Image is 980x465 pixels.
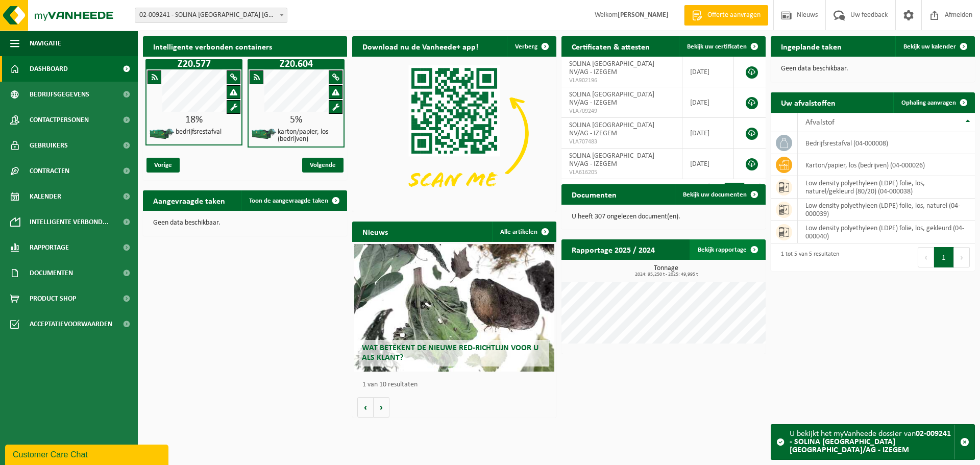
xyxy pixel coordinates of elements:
h2: Nieuws [352,222,398,241]
span: Offerte aanvragen [705,10,763,20]
td: [DATE] [682,87,734,118]
span: VLA616205 [569,168,674,177]
span: Afvalstof [805,118,835,127]
span: Documenten [30,260,73,286]
span: Bekijk uw documenten [683,191,747,198]
td: karton/papier, los (bedrijven) (04-000026) [798,154,975,176]
p: U heeft 307 ongelezen document(en). [572,213,755,221]
span: Dashboard [30,56,68,82]
span: Rapportage [30,235,69,260]
a: Bekijk rapportage [690,239,765,260]
a: Ophaling aanvragen [893,92,974,113]
img: HK-XZ-20-GN-01 [149,128,175,140]
button: Vorige [357,397,374,418]
h2: Aangevraagde taken [143,190,235,210]
span: Bekijk uw kalender [903,43,956,50]
h2: Download nu de Vanheede+ app! [352,36,488,56]
td: [DATE] [682,118,734,149]
span: Verberg [515,43,537,50]
iframe: chat widget [5,443,170,465]
div: 1 tot 5 van 5 resultaten [776,246,839,268]
h2: Uw afvalstoffen [771,92,846,112]
td: low density polyethyleen (LDPE) folie, los, gekleurd (04-000040) [798,221,975,243]
div: 5% [249,115,344,125]
span: VLA902196 [569,77,674,85]
strong: 02-009241 - SOLINA [GEOGRAPHIC_DATA] [GEOGRAPHIC_DATA]/AG - IZEGEM [790,430,951,454]
h2: Documenten [561,184,627,204]
span: SOLINA [GEOGRAPHIC_DATA] NV/AG - IZEGEM [569,60,654,76]
span: Ophaling aanvragen [901,100,956,106]
button: Verberg [507,36,555,57]
span: Navigatie [30,31,61,56]
h1: Z20.577 [148,59,240,69]
h1: Z20.604 [250,59,342,69]
span: Intelligente verbond... [30,209,109,235]
a: Bekijk uw kalender [895,36,974,57]
a: Bekijk uw documenten [675,184,765,205]
a: Offerte aanvragen [684,5,768,26]
span: SOLINA [GEOGRAPHIC_DATA] NV/AG - IZEGEM [569,91,654,107]
button: Volgende [374,397,389,418]
div: 18% [146,115,241,125]
span: Bedrijfsgegevens [30,82,89,107]
span: 02-009241 - SOLINA BELGIUM NV/AG - IZEGEM [135,8,287,23]
p: Geen data beschikbaar. [153,219,337,227]
span: Acceptatievoorwaarden [30,311,112,337]
span: Bekijk uw certificaten [687,43,747,50]
span: Vorige [146,158,180,173]
span: Product Shop [30,286,76,311]
button: 1 [934,247,954,267]
h2: Intelligente verbonden containers [143,36,347,56]
h2: Ingeplande taken [771,36,852,56]
div: U bekijkt het myVanheede dossier van [790,425,954,459]
td: low density polyethyleen (LDPE) folie, los, naturel (04-000039) [798,199,975,221]
p: Geen data beschikbaar. [781,65,965,72]
button: Next [954,247,970,267]
span: 02-009241 - SOLINA BELGIUM NV/AG - IZEGEM [135,8,287,22]
button: Previous [918,247,934,267]
span: Volgende [302,158,344,173]
span: VLA707483 [569,138,674,146]
span: Contactpersonen [30,107,89,133]
span: SOLINA [GEOGRAPHIC_DATA] NV/AG - IZEGEM [569,152,654,168]
span: Kalender [30,184,61,209]
span: VLA709249 [569,107,674,115]
strong: [PERSON_NAME] [618,11,669,19]
span: SOLINA [GEOGRAPHIC_DATA] NV/AG - IZEGEM [569,121,654,137]
h4: karton/papier, los (bedrijven) [278,129,340,143]
td: [DATE] [682,149,734,179]
h3: Tonnage [567,265,766,277]
span: Gebruikers [30,133,68,158]
img: HK-XZ-20-GN-01 [251,128,277,140]
a: Toon de aangevraagde taken [241,190,346,211]
span: Toon de aangevraagde taken [249,198,328,204]
span: Contracten [30,158,69,184]
td: low density polyethyleen (LDPE) folie, los, naturel/gekleurd (80/20) (04-000038) [798,176,975,199]
a: Alle artikelen [492,222,555,242]
img: Download de VHEPlus App [352,57,556,210]
h2: Certificaten & attesten [561,36,660,56]
a: Wat betekent de nieuwe RED-richtlijn voor u als klant? [354,244,554,372]
h2: Rapportage 2025 / 2024 [561,239,665,259]
a: Bekijk uw certificaten [679,36,765,57]
span: Wat betekent de nieuwe RED-richtlijn voor u als klant? [362,344,538,362]
td: bedrijfsrestafval (04-000008) [798,132,975,154]
h4: bedrijfsrestafval [176,129,222,136]
p: 1 van 10 resultaten [362,381,551,388]
span: 2024: 95,250 t - 2025: 49,995 t [567,272,766,277]
td: [DATE] [682,57,734,87]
